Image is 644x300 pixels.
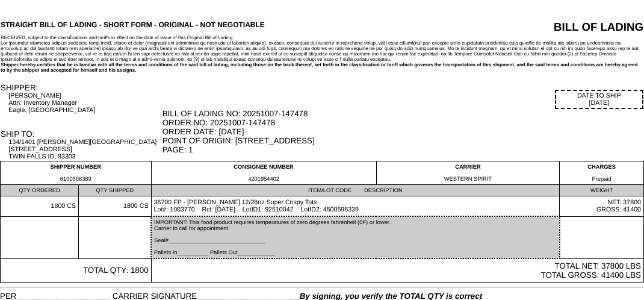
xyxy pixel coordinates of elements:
[8,92,161,114] div: [PERSON_NAME] Attn: Inventory Manager Eagle, [GEOGRAPHIC_DATA]
[376,161,559,185] td: CARRIER
[1,196,79,217] td: 1800 CS
[151,161,376,185] td: CONSIGNEE NUMBER
[79,185,151,196] td: QTY SHIPPED
[562,176,641,182] div: Prepaid
[151,185,560,196] td: ITEM/LOT CODE DESCRIPTION
[163,109,643,154] div: BILL OF LADING NO: 20251007-147478 ORDER NO: 20251007-147478 ORDER DATE: [DATE] POINT OF ORIGIN: ...
[465,20,643,34] div: BILL OF LADING
[1,185,79,196] td: QTY ORDERED
[8,139,161,160] div: 134/1401 [PERSON_NAME][GEOGRAPHIC_DATA] [STREET_ADDRESS] TWIN FALLS ID, 83303
[379,176,557,182] div: WESTERN SPIRIT
[151,258,643,283] td: TOTAL NET: 37800 LBS TOTAL GROSS: 41400 LBS
[151,216,560,258] td: IMPORTANT: This food product requires temperatures of zero degrees fahrenheit (0F) or lower. Carr...
[1,161,152,185] td: SHIPPER NUMBER
[560,161,644,185] td: CHARGES
[560,196,644,217] td: NET: 37800 GROSS: 41400
[1,83,161,92] div: SHIPPER:
[555,90,643,109] div: DATE TO SHIP [DATE]
[151,196,560,217] td: 36700 FP - [PERSON_NAME] 12/28oz Super Crispy Tots Lot#: 1003770 Rct: [DATE] LotID1: 92510042 Lot...
[1,258,152,283] td: TOTAL QTY: 1800
[560,185,644,196] td: WEIGHT
[1,130,161,139] div: SHIP TO:
[3,176,149,182] div: 6100308389
[1,62,643,73] div: Shipper hereby certifies that he is familiar with all the terms and conditions of the said bill o...
[79,196,151,217] td: 1800 CS
[154,176,374,182] div: 4201954402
